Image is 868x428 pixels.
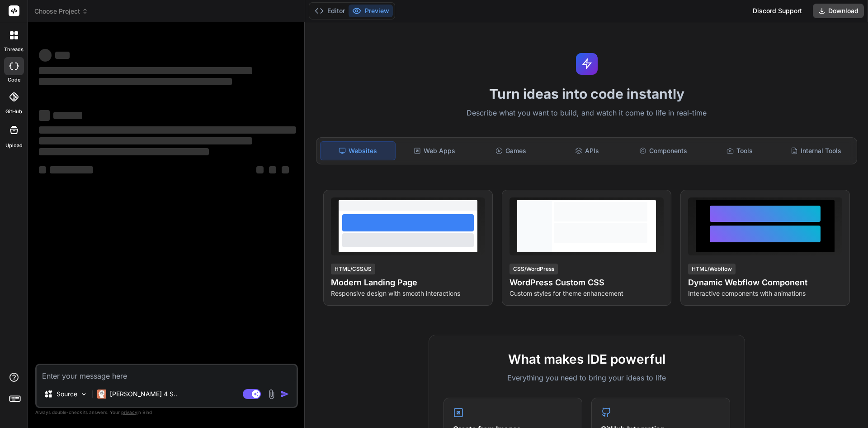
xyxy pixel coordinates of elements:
div: Web Apps [397,141,472,160]
span: ‌ [39,137,252,144]
div: HTML/CSS/JS [331,264,375,274]
button: Download [813,4,864,18]
span: ‌ [39,49,52,62]
img: attachment [266,389,277,399]
div: Tools [703,141,777,160]
span: ‌ [39,126,296,134]
h2: What makes IDE powerful [443,350,730,369]
button: Editor [311,5,349,17]
span: ‌ [256,166,264,173]
p: Responsive design with smooth interactions [331,289,485,298]
span: ‌ [39,110,50,121]
div: Discord Support [747,4,807,18]
span: ‌ [282,166,289,173]
img: Claude 4 Sonnet [97,390,106,399]
button: Preview [349,5,393,17]
div: Components [626,141,701,160]
label: threads [4,46,24,53]
p: Interactive components with animations [688,289,842,298]
p: Source [57,390,77,399]
h4: WordPress Custom CSS [509,276,664,289]
span: ‌ [269,166,276,173]
p: Custom styles for theme enhancement [509,289,664,298]
span: ‌ [39,148,209,155]
label: Upload [5,142,23,149]
p: Everything you need to bring your ideas to life [443,372,730,383]
span: ‌ [39,67,252,74]
span: ‌ [55,52,70,59]
div: HTML/Webflow [688,264,736,274]
span: ‌ [39,166,46,173]
div: CSS/WordPress [509,264,558,274]
label: code [8,76,20,84]
div: APIs [550,141,624,160]
img: icon [280,390,289,399]
h4: Dynamic Webflow Component [688,276,842,289]
span: ‌ [53,112,82,119]
h1: Turn ideas into code instantly [311,86,863,102]
h4: Modern Landing Page [331,276,485,289]
div: Websites [320,141,396,160]
span: ‌ [50,166,93,173]
span: ‌ [39,78,232,85]
span: privacy [121,409,137,415]
span: Choose Project [34,7,88,16]
p: [PERSON_NAME] 4 S.. [110,390,177,399]
div: Games [474,141,548,160]
label: GitHub [5,108,22,115]
img: Pick Models [80,390,88,398]
div: Internal Tools [778,141,853,160]
p: Always double-check its answers. Your in Bind [35,408,298,417]
p: Describe what you want to build, and watch it come to life in real-time [311,107,863,119]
